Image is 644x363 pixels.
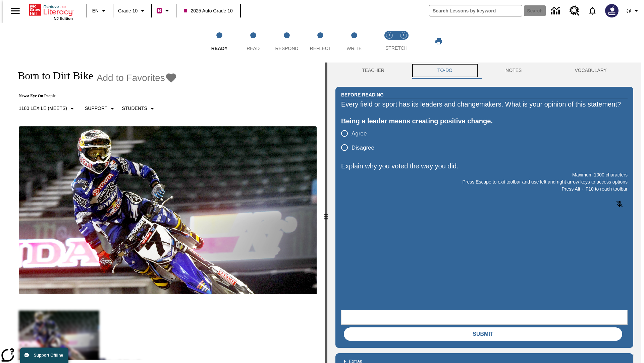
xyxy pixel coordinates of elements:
p: Press Escape to exit toolbar and use left and right arrow keys to access options [341,178,628,186]
p: Press Alt + F10 to reach toolbar [341,186,628,193]
button: Respond step 3 of 5 [267,23,306,60]
span: NJ Edition [54,16,73,21]
img: Avatar [605,4,619,17]
button: Support Offline [20,348,68,363]
span: Respond [275,46,298,51]
div: Every field or sport has its leaders and changemakers. What is your opinion of this statement? [341,99,628,110]
span: STRETCH [385,45,408,51]
span: Disagree [352,144,374,152]
p: News: Eye On People [11,93,177,98]
button: Add to Favorites - Born to Dirt Bike [97,72,177,84]
button: Profile/Settings [623,5,644,17]
div: Home [29,2,73,21]
p: Explain why you voted the way you did. [341,161,628,171]
span: Add to Favorites [97,73,165,83]
div: poll [341,126,380,155]
span: Read [247,46,260,51]
body: Explain why you voted the way you did. Maximum 1000 characters Press Alt + F10 to reach toolbar P... [3,5,98,11]
div: Press Enter or Spacebar and then press right and left arrow keys to move the slider [325,63,327,363]
button: Stretch Respond step 2 of 2 [394,23,413,60]
button: Select Lexile, 1180 Lexile (Meets) [16,103,79,115]
button: Select a new avatar [601,2,623,19]
p: Maximum 1000 characters [341,171,628,178]
button: Open side menu [5,1,25,21]
p: Students [122,105,147,112]
span: EN [92,7,99,14]
button: Ready step 1 of 5 [200,23,239,60]
button: Submit [344,327,622,341]
a: Resource Center, Will open in new tab [566,2,584,20]
input: search field [429,5,522,16]
span: Grade 10 [118,7,138,14]
span: Ready [211,46,228,51]
button: Boost Class color is violet red. Change class color [154,5,174,17]
span: Support Offline [34,353,63,358]
h2: Before Reading [341,91,384,98]
div: activity [327,63,641,363]
span: Agree [352,129,367,138]
a: Notifications [584,2,601,19]
button: Grade: Grade 10, Select a grade [115,5,149,17]
button: Reflect step 4 of 5 [301,23,340,60]
button: Teacher [335,63,411,79]
div: Instructional Panel Tabs [335,63,633,79]
div: reading [3,63,325,360]
span: B [158,6,161,15]
button: Scaffolds, Support [82,103,119,115]
button: VOCABULARY [548,63,633,79]
span: Reflect [310,46,331,51]
h1: Born to Dirt Bike [11,70,93,82]
a: Data Center [547,2,566,20]
span: 2025 Auto Grade 10 [184,7,232,14]
p: 1180 Lexile (Meets) [19,105,67,112]
img: Motocross racer James Stewart flies through the air on his dirt bike. [19,126,317,294]
button: Click to activate and allow voice recognition [611,196,628,212]
button: Print [428,35,449,47]
button: NOTES [479,63,548,79]
button: TO-DO [411,63,479,79]
text: 1 [388,34,390,37]
span: Write [346,46,362,51]
button: Language: EN, Select a language [89,5,111,17]
button: Stretch Read step 1 of 2 [380,23,399,60]
div: Being a leader means creating positive change. [341,116,628,126]
span: @ [626,7,631,14]
p: Support [85,105,107,112]
button: Select Student [119,103,159,115]
text: 2 [402,34,404,37]
button: Read step 2 of 5 [233,23,272,60]
button: Write step 5 of 5 [335,23,374,60]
